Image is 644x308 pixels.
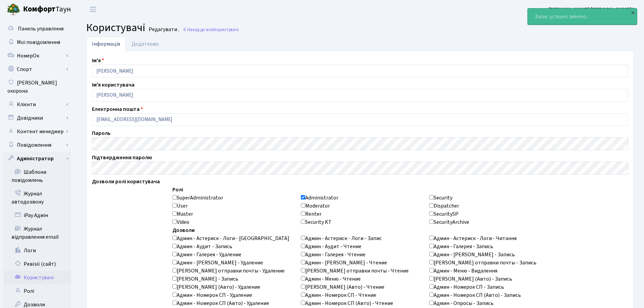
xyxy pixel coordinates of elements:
label: Админ - [PERSON_NAME] - Удаление [172,259,263,267]
a: Спорт [3,63,71,76]
label: Админ - [PERSON_NAME] - Чтение [301,259,387,267]
input: [PERSON_NAME] (Авто) - Удаление [172,284,177,289]
label: Админ - Галерея - Удаление [172,251,241,259]
label: Админ - Аудит - Запись [172,242,232,251]
b: [PERSON_NAME] [PERSON_NAME] I. [549,6,636,13]
a: [PERSON_NAME] охорона [3,76,71,98]
label: Админ - Опросы - Запись [429,299,494,307]
label: [PERSON_NAME] (Авто) - Удаление [172,283,260,291]
label: Админ - [PERSON_NAME] - Запись [429,251,515,259]
label: Админ - Меню - Видалення [429,267,497,275]
span: Користувачі [86,20,145,35]
label: SecuritySP [429,210,458,218]
input: Security KT [301,219,305,224]
label: Підтвердження паролю [92,153,152,162]
input: Video [172,219,177,224]
label: Админ - Номерок СП (Авто) - Удаление [172,299,269,307]
label: Електронна пошта [92,105,143,113]
label: SecurityArchive [429,218,469,226]
a: Контент менеджер [3,125,71,138]
input: Админ - Номерок СП - Удаление [172,292,177,297]
label: [PERSON_NAME] (Авто) - Запись [429,275,512,283]
a: Повідомлення [3,138,71,152]
label: Пароль [92,129,111,137]
input: Админ - Галерея - Запись [429,244,434,248]
label: Админ - Номерок СП - Запись [429,283,504,291]
input: Админ - [PERSON_NAME] - Чтение [301,260,305,264]
input: SuperAdministrator [172,195,177,199]
a: Додатково [126,37,165,51]
label: Administrator [301,194,338,202]
input: [PERSON_NAME] отправки почты - Удаление [172,268,177,273]
label: Админ - Номерок СП - Удаление [172,291,252,299]
label: [PERSON_NAME] отправки почты - Чтение [301,267,409,275]
label: Дозволи [172,226,195,234]
label: User [172,202,188,210]
input: User [172,203,177,208]
label: SuperAdministrator [172,194,223,202]
input: Админ - Меню - Чтение [301,276,305,281]
input: Админ - [PERSON_NAME] - Запись [429,252,434,256]
input: Админ - Галерея - Чтение [301,252,305,256]
a: Клієнти [3,98,71,111]
img: logo.png [7,3,20,16]
input: Админ - Астериск - Логи - [GEOGRAPHIC_DATA] [172,236,177,240]
label: [PERSON_NAME] отправки почты - Запись [429,259,536,267]
input: Админ - Номерок СП - Запись [429,284,434,289]
input: SecuritySP [429,211,434,216]
button: Переключити навігацію [85,4,101,15]
input: Master [172,211,177,216]
a: Панель управління [3,22,71,35]
input: Админ - Галерея - Удаление [172,252,177,256]
label: Админ - Меню - Чтение [301,275,361,283]
label: Дозволи ролі користувача [92,177,160,186]
label: Админ - Номерок СП - Чтение [301,291,376,299]
a: Користувачі [3,271,71,284]
label: Админ - Галерея - Чтение [301,251,365,259]
a: Мої повідомлення [3,35,71,49]
label: Renter [301,210,321,218]
label: Security [429,194,452,202]
input: SecurityArchive [429,219,434,224]
div: × [629,9,636,16]
a: [PERSON_NAME] [PERSON_NAME] I. [549,5,636,14]
label: Security KT [301,218,332,226]
label: Админ - Аудит - Чтение [301,242,361,251]
label: Админ - Галерея - Запись [429,242,493,251]
a: Адміністратор [3,152,71,165]
input: [PERSON_NAME] отправки почты - Запись [429,260,434,264]
input: Админ - Номерок СП (Авто) - Чтение [301,301,305,305]
label: [PERSON_NAME] (Авто) - Чтение [301,283,384,291]
label: Ім'я [92,56,104,65]
input: Administrator [301,195,305,199]
a: Журнал автодозвону [3,187,71,209]
a: Назад до всіхКористувачі [183,26,239,33]
input: Renter [301,211,305,216]
a: Журнал відправлення email [3,222,71,244]
label: Video [172,218,189,226]
small: Редагувати . [147,26,179,33]
label: Админ - Номерок СП (Авто) - Чтение [301,299,393,307]
input: Админ - Астериск - Логи - Запис [301,236,305,240]
input: Админ - Аудит - Чтение [301,244,305,248]
span: Панель управління [18,25,64,32]
span: Таун [23,4,71,15]
label: Ролі [172,186,183,194]
input: Админ - Опросы - Запись [429,301,434,305]
a: Інформація [86,37,126,51]
label: Master [172,210,193,218]
div: Запис успішно змінено. [528,8,637,25]
a: НомерОк [3,49,71,63]
label: Ім'я користувача [92,81,135,89]
label: [PERSON_NAME] отправки почты - Удаление [172,267,285,275]
b: Комфорт [23,4,55,15]
label: Админ - Астериск - Логи - Читання [429,234,517,242]
input: Админ - Аудит - Запись [172,244,177,248]
label: Админ - Номерок СП (Авто) - Запись [429,291,521,299]
input: Админ - Астериск - Логи - Читання [429,236,434,240]
a: Ролі [3,284,71,298]
input: Админ - Меню - Видалення [429,268,434,273]
a: Логи [3,244,71,257]
input: [PERSON_NAME] (Авто) - Запись [429,276,434,281]
input: Dispatcher [429,203,434,208]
